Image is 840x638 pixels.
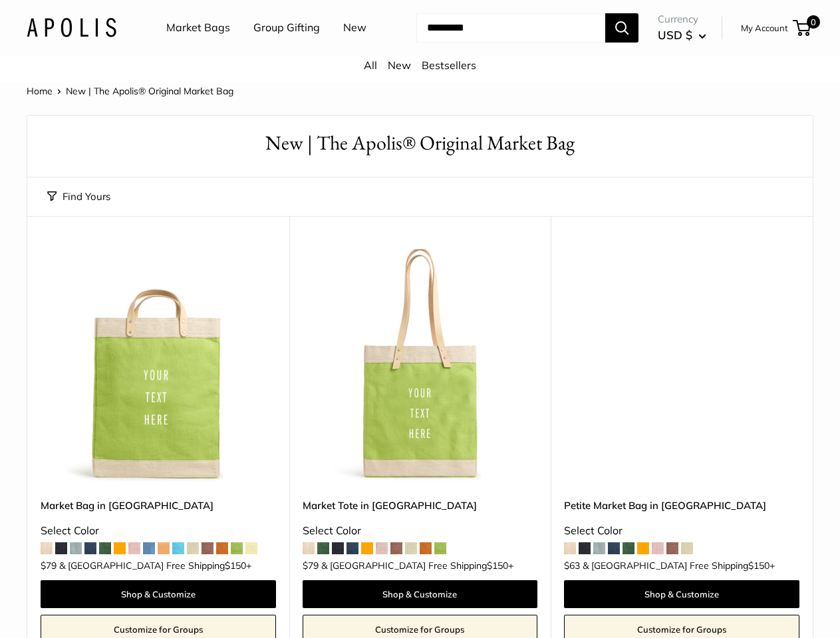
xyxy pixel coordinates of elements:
[658,10,706,29] span: Currency
[564,249,799,484] a: Petite Market Bag in ChartreusePetite Market Bag in Chartreuse
[303,521,538,541] div: Select Color
[27,85,53,97] a: Home
[41,521,276,541] div: Select Color
[564,498,799,513] a: Petite Market Bag in [GEOGRAPHIC_DATA]
[166,18,230,38] a: Market Bags
[59,561,251,570] span: & [GEOGRAPHIC_DATA] Free Shipping +
[303,249,538,484] img: Market Tote in Chartreuse
[47,129,793,158] h1: New | The Apolis® Original Market Bag
[47,187,110,206] button: Find Yours
[303,498,538,513] a: Market Tote in [GEOGRAPHIC_DATA]
[225,560,246,572] span: $150
[583,561,775,570] span: & [GEOGRAPHIC_DATA] Free Shipping +
[748,560,770,572] span: $150
[388,58,411,72] a: New
[741,20,788,36] a: My Account
[253,18,320,38] a: Group Gifting
[658,28,692,42] span: USD $
[27,18,116,37] img: Apolis
[564,580,799,608] a: Shop & Customize
[27,82,233,100] nav: Breadcrumb
[564,521,799,541] div: Select Color
[416,13,605,43] input: Search...
[321,561,513,570] span: & [GEOGRAPHIC_DATA] Free Shipping +
[364,58,377,72] a: All
[422,58,476,72] a: Bestsellers
[41,580,276,608] a: Shop & Customize
[66,85,233,97] span: New | The Apolis® Original Market Bag
[605,13,638,43] button: Search
[41,498,276,513] a: Market Bag in [GEOGRAPHIC_DATA]
[303,580,538,608] a: Shop & Customize
[487,560,508,572] span: $150
[564,560,580,572] span: $63
[343,18,366,38] a: New
[807,15,820,29] span: 0
[41,560,57,572] span: $79
[794,20,811,36] a: 0
[303,560,319,572] span: $79
[303,249,538,484] a: Market Tote in ChartreuseMarket Tote in Chartreuse
[41,249,276,484] img: Market Bag in Chartreuse
[658,25,706,46] button: USD $
[41,249,276,484] a: Market Bag in ChartreuseMarket Bag in Chartreuse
